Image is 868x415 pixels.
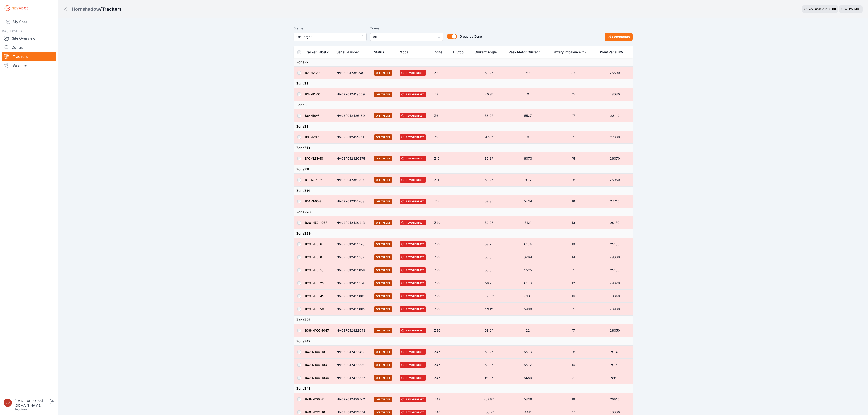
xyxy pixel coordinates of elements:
td: 59.6° [472,152,506,165]
td: Z20 [431,216,450,229]
td: 6134 [506,238,550,251]
span: Remote Reset [400,397,426,402]
a: B29-N78-49 [305,294,324,298]
td: NV02RC12422339 [334,359,371,371]
td: 1599 [506,67,550,79]
td: -58.8° [472,393,506,406]
td: NV02RC12422649 [334,324,371,337]
td: 28030 [597,88,633,101]
div: 00 : 00 [828,7,836,11]
span: Off Target [374,156,392,161]
a: B29-N78-22 [305,281,324,285]
td: 59.6° [472,324,506,337]
td: NV02RC12422498 [334,346,371,359]
td: 28140 [597,109,633,122]
td: NV02RC12351297 [334,174,371,187]
td: NV02RC12435126 [334,238,371,251]
td: NV02RC12351549 [334,67,371,79]
td: 16 [550,359,597,371]
td: Z29 [431,303,450,316]
span: Remote Reset [400,156,426,161]
button: Off Target [294,33,367,41]
span: Off Target [374,410,392,415]
td: 14 [550,251,597,264]
td: 6073 [506,152,550,165]
td: 59.2° [472,67,506,79]
td: 5489 [506,371,550,384]
button: Tracker Label [305,47,330,58]
td: 20 [550,371,597,384]
span: Off Target [374,113,392,118]
span: Remote Reset [400,293,426,299]
span: Remote Reset [400,113,426,118]
td: 59.0° [472,359,506,371]
span: Remote Reset [400,306,426,312]
td: Z6 [431,109,450,122]
td: 16 [550,393,597,406]
div: Mode [400,50,408,54]
td: Z2 [431,67,450,79]
button: E-Stop [453,47,467,58]
td: 15 [550,174,597,187]
td: 28610 [597,371,633,384]
a: B36-N106-1047 [305,328,329,332]
nav: Breadcrumb [64,3,122,15]
span: Off Target [374,362,392,368]
td: Zone Z6 [294,101,633,109]
td: 30640 [597,290,633,303]
td: 29100 [597,238,633,251]
td: 12 [550,277,597,290]
div: Battery Imbalance mV [552,50,587,54]
td: Zone Z14 [294,187,633,195]
span: Off Target [374,92,392,97]
td: 15 [550,303,597,316]
div: Tracker Label [305,50,326,54]
td: 5525 [506,264,550,277]
span: / [100,6,102,12]
span: Remote Reset [400,177,426,183]
span: 03:46 PM [841,7,853,11]
td: Zone Z11 [294,165,633,174]
td: 29810 [597,393,633,406]
label: Status [294,26,367,31]
td: 15 [550,88,597,101]
td: 29320 [597,277,633,290]
span: Off Target [296,34,357,40]
span: Off Target [374,328,392,333]
td: Z47 [431,346,450,359]
td: Zone Z2 [294,58,633,67]
td: 13 [550,216,597,229]
td: Zone Z48 [294,384,633,393]
a: B29-N78-18 [305,268,324,272]
span: Remote Reset [400,241,426,247]
div: Zone [434,50,442,54]
td: Z47 [431,359,450,371]
div: Serial Number [336,50,359,54]
a: Site Overview [2,34,56,43]
a: Weather [2,61,56,70]
td: 29160 [597,359,633,371]
td: NV02RC12419009 [334,88,371,101]
td: 5998 [506,303,550,316]
span: Off Target [374,134,392,140]
span: Off Target [374,349,392,355]
span: Off Target [374,254,392,260]
td: Zone Z10 [294,144,633,152]
td: 40.8° [472,88,506,101]
td: Z29 [431,277,450,290]
td: Zone Z3 [294,79,633,88]
div: Hornshadow [72,6,100,12]
td: Zone Z20 [294,208,633,216]
td: Z9 [431,131,450,144]
td: 29630 [597,251,633,264]
td: 6264 [506,251,550,264]
td: 15 [550,131,597,144]
span: Off Target [374,177,392,183]
td: 6116 [506,290,550,303]
td: NV02RC12435154 [334,277,371,290]
a: Zones [2,43,56,52]
td: 0 [506,131,550,144]
td: NV02RC12429742 [334,393,371,406]
a: B6-N19-7 [305,114,319,118]
td: Z29 [431,264,450,277]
